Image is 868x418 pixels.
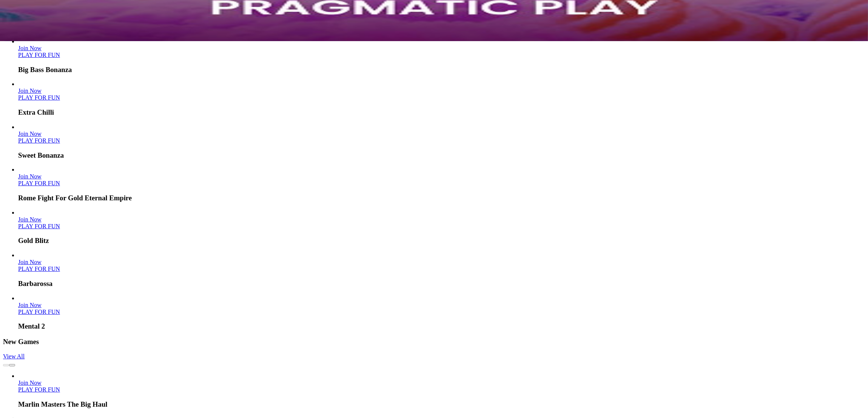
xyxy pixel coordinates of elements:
[18,180,60,186] a: Rome Fight For Gold Eternal Empire
[18,302,42,308] a: Mental 2
[18,237,865,245] h3: Gold Blitz
[18,81,865,117] article: Extra Chilli
[18,194,865,202] h3: Rome Fight For Gold Eternal Empire
[18,400,865,409] h3: Marlin Masters The Big Haul
[18,380,42,386] span: Join Now
[18,166,865,202] article: Rome Fight For Gold Eternal Empire
[18,88,42,94] span: Join Now
[18,259,42,265] span: Join Now
[18,173,42,180] span: Join Now
[18,216,42,223] span: Join Now
[18,223,60,229] a: Gold Blitz
[18,52,60,58] a: Big Bass Bonanza
[18,94,60,101] a: Extra Chilli
[18,295,865,331] article: Mental 2
[18,45,42,51] span: Join Now
[18,373,865,409] article: Marlin Masters The Big Haul
[18,124,865,160] article: Sweet Bonanza
[18,322,865,330] h3: Mental 2
[18,309,60,315] a: Mental 2
[18,386,60,393] a: Marlin Masters The Big Haul
[18,259,42,265] a: Barbarossa
[3,353,25,360] a: View All
[18,302,42,308] span: Join Now
[18,131,42,137] span: Join Now
[18,88,42,94] a: Extra Chilli
[18,108,865,117] h3: Extra Chilli
[18,137,60,144] a: Sweet Bonanza
[3,338,865,346] h3: New Games
[18,380,42,386] a: Marlin Masters The Big Haul
[18,45,42,51] a: Big Bass Bonanza
[18,131,42,137] a: Sweet Bonanza
[18,280,865,288] h3: Barbarossa
[18,151,865,160] h3: Sweet Bonanza
[18,173,42,180] a: Rome Fight For Gold Eternal Empire
[18,38,865,74] article: Big Bass Bonanza
[18,266,60,272] a: Barbarossa
[3,364,9,366] button: prev slide
[18,252,865,288] article: Barbarossa
[18,66,865,74] h3: Big Bass Bonanza
[18,209,865,245] article: Gold Blitz
[18,216,42,223] a: Gold Blitz
[9,364,15,366] button: next slide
